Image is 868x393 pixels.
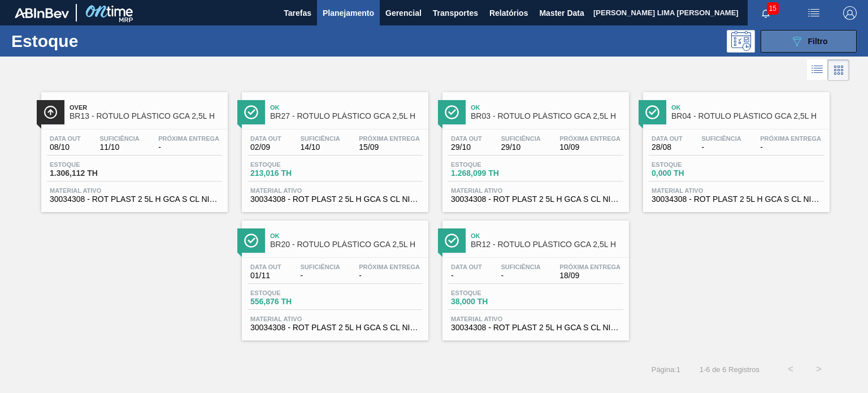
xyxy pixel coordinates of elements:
span: Suficiência [501,135,540,142]
img: Ícone [645,105,659,119]
span: 30034308 - ROT PLAST 2 5L H GCA S CL NIV25 [451,195,620,204]
div: Visão em Lista [807,59,828,81]
span: 30034308 - ROT PLAST 2 5L H GCA S CL NIV25 [652,195,821,204]
span: - [501,271,540,280]
span: Suficiência [300,264,340,270]
span: 29/10 [501,143,540,152]
span: Gerencial [385,6,422,20]
img: TNhmsLtSVTkK8tSr43FrP2fwEKptu5GPRR3wAAAABJRU5ErkJggg== [15,8,69,18]
button: Notificações [748,5,784,21]
span: Suficiência [300,135,340,142]
button: Filtro [761,30,857,53]
span: Ok [270,104,423,111]
span: - [300,271,340,280]
span: Ok [671,104,824,111]
img: Ícone [44,105,58,119]
span: Próxima Entrega [359,135,420,142]
span: Ok [471,104,623,111]
img: Ícone [244,105,258,119]
h1: Estoque [11,34,173,47]
span: 38,000 TH [451,297,530,306]
span: Relatórios [489,6,528,20]
span: BR13 - RÓTULO PLÁSTICO GCA 2,5L H [70,112,222,120]
span: 29/10 [451,143,482,152]
span: 15 [767,2,779,15]
a: ÍconeOkBR12 - RÓTULO PLÁSTICO GCA 2,5L HData out-Suficiência-Próxima Entrega18/09Estoque38,000 TH... [434,212,635,340]
img: Ícone [445,105,459,119]
span: 1 - 6 de 6 Registros [697,365,759,374]
span: Estoque [250,161,329,168]
span: Suficiência [501,264,540,270]
span: BR12 - RÓTULO PLÁSTICO GCA 2,5L H [471,240,623,249]
button: < [776,355,805,383]
span: Material ativo [451,187,620,194]
span: 30034308 - ROT PLAST 2 5L H GCA S CL NIV25 [50,195,219,204]
span: Próxima Entrega [158,135,219,142]
span: Transportes [433,6,478,20]
span: 14/10 [300,143,340,152]
div: Visão em Cards [828,59,849,81]
span: Data out [250,135,281,142]
span: - [701,143,741,152]
span: BR20 - RÓTULO PLÁSTICO GCA 2,5L H [270,240,423,249]
span: Próxima Entrega [559,264,620,270]
span: - [359,271,420,280]
a: ÍconeOkBR27 - RÓTULO PLÁSTICO GCA 2,5L HData out02/09Suficiência14/10Próxima Entrega15/09Estoque2... [233,84,434,212]
span: Material ativo [250,316,420,322]
span: BR04 - RÓTULO PLÁSTICO GCA 2,5L H [671,112,824,120]
span: Próxima Entrega [359,264,420,270]
span: Tarefas [284,6,311,20]
span: 01/11 [250,271,281,280]
span: Material ativo [250,187,420,194]
a: ÍconeOkBR20 - RÓTULO PLÁSTICO GCA 2,5L HData out01/11Suficiência-Próxima Entrega-Estoque556,876 T... [233,212,434,340]
span: 02/09 [250,143,281,152]
span: Página : 1 [652,365,680,374]
span: Estoque [250,290,329,296]
span: Suficiência [99,135,139,142]
span: Estoque [50,161,129,168]
span: Estoque [451,161,530,168]
span: BR27 - RÓTULO PLÁSTICO GCA 2,5L H [270,112,423,120]
span: Material ativo [652,187,821,194]
div: Pogramando: nenhum usuário selecionado [727,30,755,53]
img: Logout [843,6,857,20]
span: 556,876 TH [250,297,329,306]
span: Data out [50,135,81,142]
span: 0,000 TH [652,169,731,178]
span: 15/09 [359,143,420,152]
a: ÍconeOkBR04 - RÓTULO PLÁSTICO GCA 2,5L HData out28/08Suficiência-Próxima Entrega-Estoque0,000 THM... [635,84,835,212]
span: 30034308 - ROT PLAST 2 5L H GCA S CL NIV25 [451,323,620,332]
span: Estoque [451,290,530,296]
span: 1.306,112 TH [50,169,129,178]
span: 1.268,099 TH [451,169,530,178]
img: userActions [807,6,821,20]
span: Over [70,104,222,111]
span: 28/08 [652,143,683,152]
a: ÍconeOverBR13 - RÓTULO PLÁSTICO GCA 2,5L HData out08/10Suficiência11/10Próxima Entrega-Estoque1.3... [33,84,233,212]
span: - [760,143,821,152]
span: Data out [451,135,482,142]
span: Ok [270,232,423,239]
span: Master Data [539,6,584,20]
span: Planejamento [323,6,374,20]
span: 18/09 [559,271,620,280]
span: Suficiência [701,135,741,142]
span: Data out [250,264,281,270]
span: 08/10 [50,143,81,152]
span: - [158,143,219,152]
button: > [805,355,833,383]
span: 30034308 - ROT PLAST 2 5L H GCA S CL NIV25 [250,323,420,332]
span: 213,016 TH [250,169,329,178]
span: Data out [652,135,683,142]
span: Ok [471,232,623,239]
span: Filtro [808,37,828,46]
span: Próxima Entrega [559,135,620,142]
span: 10/09 [559,143,620,152]
span: Data out [451,264,482,270]
a: ÍconeOkBR03 - RÓTULO PLÁSTICO GCA 2,5L HData out29/10Suficiência29/10Próxima Entrega10/09Estoque1... [434,84,635,212]
span: Material ativo [451,316,620,322]
span: 30034308 - ROT PLAST 2 5L H GCA S CL NIV25 [250,195,420,204]
span: Material ativo [50,187,219,194]
img: Ícone [244,234,258,248]
span: 11/10 [99,143,139,152]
